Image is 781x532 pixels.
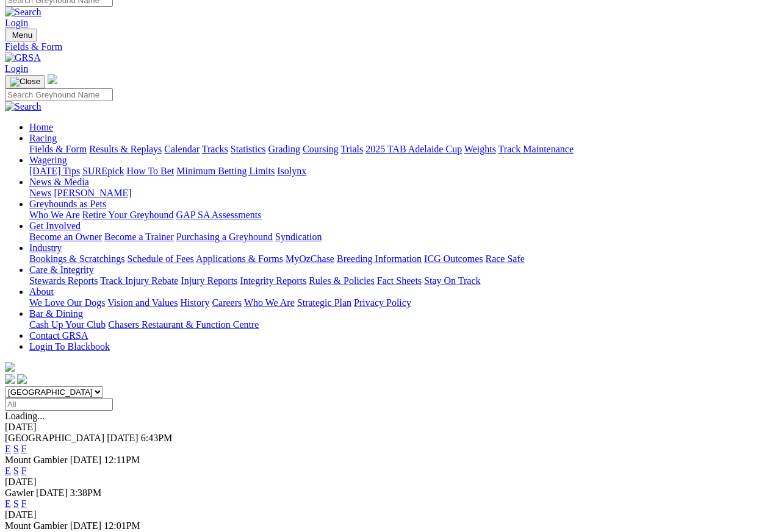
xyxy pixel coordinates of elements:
a: Privacy Policy [354,297,411,308]
span: Mount Gambier [5,455,68,465]
a: We Love Our Dogs [29,297,105,308]
a: MyOzChase [286,254,334,264]
img: facebook.svg [5,374,15,384]
a: Coursing [303,144,339,154]
a: Login [5,63,28,74]
a: Racing [29,133,57,143]
span: [DATE] [36,488,68,498]
img: logo-grsa-white.png [5,362,15,372]
a: Isolynx [277,166,306,176]
a: 2025 TAB Adelaide Cup [365,144,462,154]
a: History [180,297,209,308]
a: Industry [29,243,62,253]
a: Minimum Betting Limits [176,166,275,176]
a: E [5,498,11,509]
div: Industry [29,254,776,264]
a: Retire Your Greyhound [82,210,174,220]
a: Get Involved [29,221,81,231]
a: F [21,444,27,454]
div: [DATE] [5,477,776,488]
span: [GEOGRAPHIC_DATA] [5,433,104,443]
a: Strategic Plan [297,297,351,308]
span: 3:38PM [70,488,102,498]
a: Tracks [202,144,228,154]
a: Rules & Policies [309,275,375,286]
img: logo-grsa-white.png [48,74,57,84]
a: Integrity Reports [240,275,306,286]
a: GAP SA Assessments [176,210,262,220]
a: Login [5,18,28,28]
a: [DATE] Tips [29,166,80,176]
a: ICG Outcomes [424,254,483,264]
a: Bar & Dining [29,308,83,319]
div: Get Involved [29,232,776,243]
div: Bar & Dining [29,319,776,330]
a: E [5,466,11,476]
a: Statistics [231,144,266,154]
a: F [21,498,27,509]
a: About [29,286,54,297]
a: Injury Reports [181,275,237,286]
img: Close [10,77,40,87]
a: Trials [340,144,363,154]
a: S [13,498,19,509]
span: [DATE] [70,455,102,465]
a: Become an Owner [29,232,102,242]
a: Fields & Form [5,41,776,52]
a: Greyhounds as Pets [29,199,106,209]
a: Grading [268,144,300,154]
a: Bookings & Scratchings [29,254,124,264]
button: Toggle navigation [5,75,45,88]
div: Care & Integrity [29,275,776,286]
span: [DATE] [107,433,139,443]
a: Calendar [164,144,200,154]
a: Schedule of Fees [127,254,193,264]
a: SUREpick [82,166,124,176]
a: Become a Trainer [104,232,174,242]
div: Wagering [29,166,776,177]
a: Results & Replays [89,144,162,154]
a: Login To Blackbook [29,341,110,352]
a: Stewards Reports [29,275,98,286]
img: twitter.svg [17,374,27,384]
span: 12:01PM [104,520,140,531]
a: Fact Sheets [377,275,422,286]
a: Contact GRSA [29,330,88,341]
a: Who We Are [29,210,80,220]
div: Racing [29,144,776,155]
a: Track Maintenance [498,144,574,154]
span: 12:11PM [104,455,140,465]
a: [PERSON_NAME] [54,188,131,198]
div: Greyhounds as Pets [29,210,776,221]
span: Gawler [5,488,34,498]
input: Select date [5,398,113,411]
a: Purchasing a Greyhound [176,232,273,242]
a: Fields & Form [29,144,87,154]
span: Loading... [5,411,45,421]
img: GRSA [5,52,41,63]
a: Home [29,122,53,132]
a: News & Media [29,177,89,187]
span: 6:43PM [141,433,173,443]
a: F [21,466,27,476]
span: Mount Gambier [5,520,68,531]
img: Search [5,101,41,112]
a: Track Injury Rebate [100,275,178,286]
a: Care & Integrity [29,264,94,275]
a: How To Bet [127,166,175,176]
button: Toggle navigation [5,29,37,41]
a: Chasers Restaurant & Function Centre [108,319,259,330]
a: Careers [212,297,242,308]
a: S [13,444,19,454]
div: News & Media [29,188,776,199]
a: Who We Are [244,297,295,308]
a: Syndication [275,232,322,242]
div: About [29,297,776,308]
img: Search [5,7,41,18]
a: Wagering [29,155,67,165]
div: [DATE] [5,509,776,520]
a: E [5,444,11,454]
input: Search [5,88,113,101]
div: [DATE] [5,422,776,433]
